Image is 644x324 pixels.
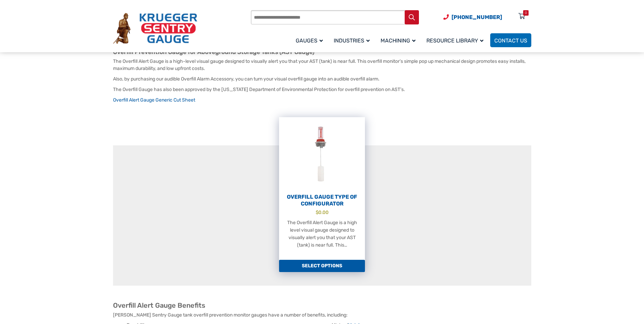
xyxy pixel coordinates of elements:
[113,58,531,72] p: The Overfill Alert Gauge is a high-level visual gauge designed to visually alert you that your AS...
[490,33,531,47] a: Contact Us
[279,117,365,192] img: Overfill Gauge Type OF Configurator
[422,32,490,48] a: Resource Library
[113,301,531,310] h2: Overfill Alert Gauge Benefits
[452,14,502,20] span: [PHONE_NUMBER]
[330,32,376,48] a: Industries
[381,37,416,44] span: Machining
[113,75,531,83] p: Also, by purchasing our audible Overfill Alarm Accessory, you can turn your visual overfill gauge...
[286,219,358,249] p: The Overfill Alert Gauge is a high level visual gauge designed to visually alert you that your AS...
[296,37,323,44] span: Gauges
[316,210,329,215] bdi: 0.00
[426,37,483,44] span: Resource Library
[113,86,531,93] p: The Overfill Gauge has also been approved by the [US_STATE] Department of Environmental Protectio...
[279,194,365,207] h2: Overfill Gauge Type OF Configurator
[113,311,531,319] p: [PERSON_NAME] Sentry Gauge tank overfill prevention monitor gauges have a number of benefits, inc...
[113,13,197,44] img: Krueger Sentry Gauge
[113,97,195,103] a: Overfill Alert Gauge Generic Cut Sheet
[279,117,365,260] a: Overfill Gauge Type OF Configurator $0.00 The Overfill Alert Gauge is a high level visual gauge d...
[334,37,370,44] span: Industries
[279,260,365,272] a: Add to cart: “Overfill Gauge Type OF Configurator”
[443,13,502,21] a: Phone Number (920) 434-8860
[494,37,527,44] span: Contact Us
[525,10,527,16] div: 0
[316,210,318,215] span: $
[376,32,422,48] a: Machining
[292,32,330,48] a: Gauges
